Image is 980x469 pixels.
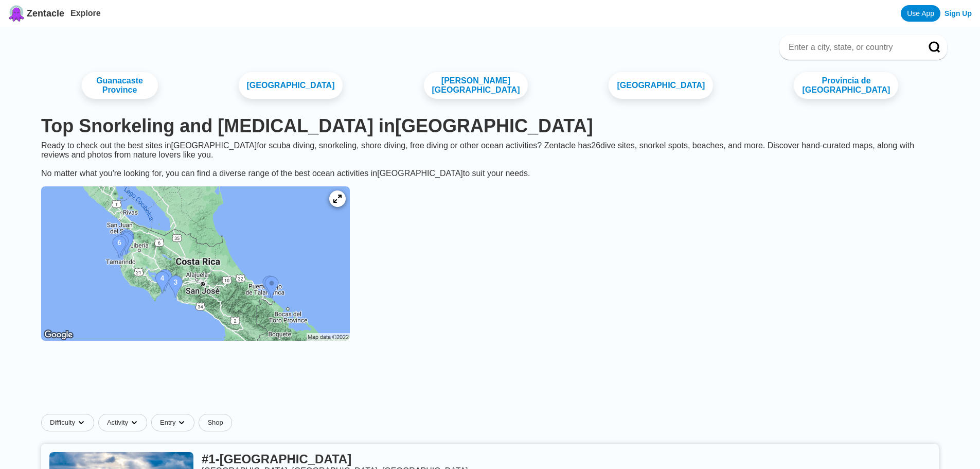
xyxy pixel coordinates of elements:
[177,419,186,427] img: dropdown caret
[70,9,101,18] a: Explore
[33,178,358,351] a: Costa Rica dive site map
[107,419,128,427] span: Activity
[160,419,175,427] span: Entry
[130,419,138,427] img: dropdown caret
[151,414,199,431] button: Entrydropdown caret
[794,72,898,99] a: Provincia de [GEOGRAPHIC_DATA]
[41,414,98,431] button: Difficultydropdown caret
[41,186,350,341] img: Costa Rica dive site map
[901,5,940,22] a: Use App
[82,72,158,99] a: Guanacaste Province
[33,141,947,178] div: Ready to check out the best sites in [GEOGRAPHIC_DATA] for scuba diving, snorkeling, shore diving...
[50,419,75,427] span: Difficulty
[199,414,231,431] a: Shop
[609,72,713,99] a: [GEOGRAPHIC_DATA]
[8,5,25,22] img: Zentacle logo
[98,414,151,431] button: Activitydropdown caret
[41,115,939,137] h1: Top Snorkeling and [MEDICAL_DATA] in [GEOGRAPHIC_DATA]
[424,72,528,99] a: [PERSON_NAME][GEOGRAPHIC_DATA]
[945,9,972,18] a: Sign Up
[77,419,85,427] img: dropdown caret
[788,42,914,53] input: Enter a city, state, or country
[239,72,343,99] a: [GEOGRAPHIC_DATA]
[8,5,64,22] a: Zentacle logoZentacle
[27,8,64,19] span: Zentacle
